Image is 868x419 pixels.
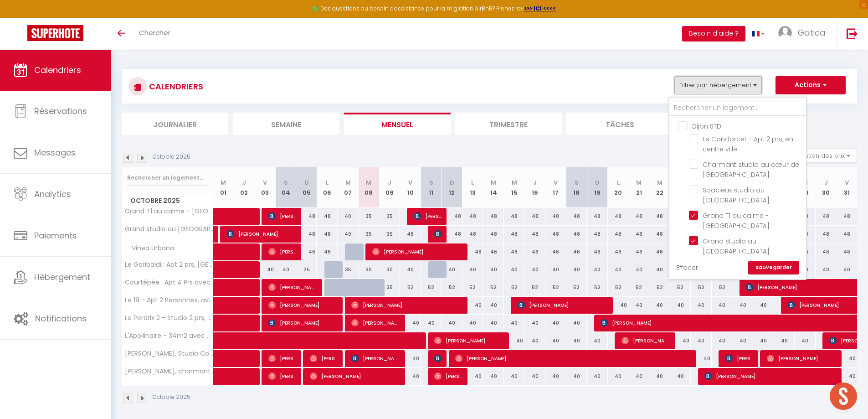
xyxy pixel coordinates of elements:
[504,332,525,349] div: 40
[691,332,712,349] div: 40
[504,279,525,296] div: 52
[242,178,246,187] abbr: J
[566,332,587,349] div: 40
[34,271,90,283] span: Hébergement
[524,315,545,331] div: 40
[227,225,297,243] span: [PERSON_NAME]
[483,167,504,208] th: 14
[636,178,642,187] abbr: M
[691,297,712,314] div: 40
[524,332,545,349] div: 40
[338,167,359,208] th: 07
[317,167,338,208] th: 06
[649,279,670,296] div: 52
[725,350,753,367] span: [PERSON_NAME]
[400,279,421,296] div: 52
[434,350,441,367] span: [PERSON_NAME]
[123,350,215,357] span: [PERSON_NAME], Studio Cosy au centre-ville
[795,332,816,349] div: 40
[123,368,215,375] span: [PERSON_NAME], charmant studio au centre-ville
[379,167,400,208] th: 09
[776,76,846,94] button: Actions
[317,226,338,243] div: 48
[275,261,296,278] div: 40
[649,368,670,385] div: 40
[816,226,837,243] div: 48
[442,261,462,278] div: 40
[483,226,504,243] div: 48
[847,28,858,39] img: logout
[524,5,556,12] a: >>> ICI <<<<
[351,350,400,367] span: [PERSON_NAME]
[649,208,670,225] div: 48
[400,315,421,331] div: 40
[587,261,608,278] div: 40
[566,261,587,278] div: 40
[304,178,309,187] abbr: D
[462,226,483,243] div: 48
[628,167,649,208] th: 21
[338,208,359,225] div: 40
[351,296,463,314] span: [PERSON_NAME]
[703,160,799,179] span: Charmant studio au cœur de [GEOGRAPHIC_DATA]
[122,194,213,207] span: Octobre 2025
[268,243,296,260] span: [PERSON_NAME]
[566,315,587,331] div: 40
[771,18,837,50] a: ... Gatica
[317,243,338,260] div: 46
[608,368,629,385] div: 40
[628,279,649,296] div: 52
[213,167,234,208] th: 01
[545,226,566,243] div: 48
[34,64,81,76] span: Calendriers
[127,170,208,186] input: Rechercher un logement...
[566,279,587,296] div: 52
[122,113,228,135] li: Journalier
[359,226,380,243] div: 35
[455,113,562,135] li: Trimestre
[147,76,203,97] h3: CALENDRIERS
[504,243,525,260] div: 46
[310,367,401,385] span: [PERSON_NAME]
[670,279,691,296] div: 52
[471,178,474,187] abbr: L
[268,296,338,314] span: [PERSON_NAME]
[836,261,857,278] div: 40
[483,261,504,278] div: 40
[35,313,87,324] span: Notifications
[670,368,691,385] div: 40
[123,279,215,286] span: Courtépée : Apt 4 Prs avec balcon en centre ville
[798,27,826,38] span: Gatica
[712,332,733,349] div: 40
[379,208,400,225] div: 35
[345,178,351,187] abbr: M
[704,367,837,385] span: [PERSON_NAME]
[429,178,433,187] abbr: S
[682,26,745,41] button: Besoin d'aide ?
[649,226,670,243] div: 48
[628,297,649,314] div: 40
[366,178,371,187] abbr: M
[123,332,215,339] span: L'Apollinaire - 34m2 avec balcon et parking privé
[255,167,276,208] th: 03
[221,178,226,187] abbr: M
[421,315,442,331] div: 40
[608,208,629,225] div: 48
[703,186,770,205] span: Spacieux studio au [GEOGRAPHIC_DATA]
[434,367,462,385] span: [PERSON_NAME]
[504,167,525,208] th: 15
[595,178,600,187] abbr: D
[296,208,317,225] div: 48
[123,297,215,304] span: Le 18 - Apt 2 Personnes, avec terrasse
[628,261,649,278] div: 40
[767,350,837,367] span: [PERSON_NAME]
[338,261,359,278] div: 35
[778,26,792,40] img: ...
[275,167,296,208] th: 04
[483,315,504,331] div: 40
[462,279,483,296] div: 52
[524,368,545,385] div: 40
[691,279,712,296] div: 52
[608,261,629,278] div: 40
[533,178,537,187] abbr: J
